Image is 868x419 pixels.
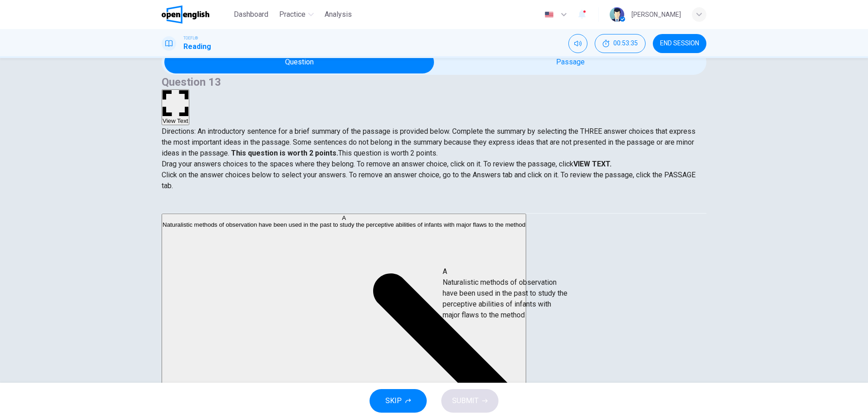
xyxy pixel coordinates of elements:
button: Dashboard [230,6,272,23]
h1: Reading [183,41,211,52]
h4: Question 13 [162,75,706,89]
div: Hide [595,34,646,53]
div: [PERSON_NAME] [631,9,681,20]
button: Analysis [321,6,355,23]
button: 00:53:35 [595,34,646,53]
div: Mute [568,34,587,53]
span: END SESSION [660,40,699,47]
span: Practice [279,9,306,20]
div: Choose test type tabs [162,191,706,213]
strong: VIEW TEXT. [573,160,612,168]
span: TOEFL® [183,35,198,41]
button: END SESSION [653,34,706,53]
button: SKIP [370,389,427,413]
img: Profile picture [610,7,624,22]
span: 00:53:35 [613,40,638,47]
button: View Text [162,89,189,125]
strong: This question is worth 2 points. [229,149,338,157]
span: Dashboard [234,9,268,20]
p: Drag your answers choices to the spaces where they belong. To remove an answer choice, click on i... [162,159,706,170]
p: Click on the answer choices below to select your answers. To remove an answer choice, go to the A... [162,170,706,191]
img: en [543,11,555,18]
span: Analysis [325,9,352,20]
img: OpenEnglish logo [162,5,209,24]
span: Naturalistic methods of observation have been used in the past to study the perceptive abilities ... [163,221,525,228]
a: OpenEnglish logo [162,5,230,24]
button: Practice [276,6,317,23]
div: A [163,214,525,221]
span: Directions: An introductory sentence for a brief summary of the passage is provided below. Comple... [162,127,695,157]
span: SKIP [385,395,402,407]
span: This question is worth 2 points. [338,149,438,157]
